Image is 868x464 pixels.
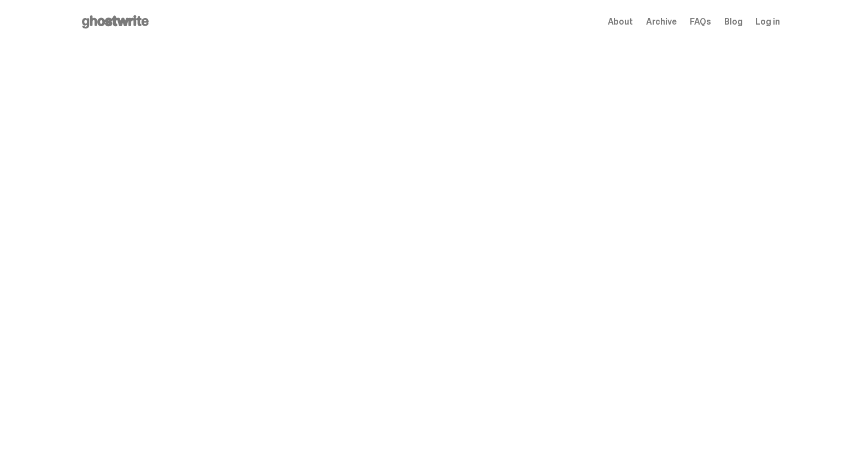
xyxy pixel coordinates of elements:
[646,17,677,26] a: Archive
[608,17,633,26] a: About
[690,17,711,26] a: FAQs
[755,17,779,26] a: Log in
[724,17,742,26] a: Blog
